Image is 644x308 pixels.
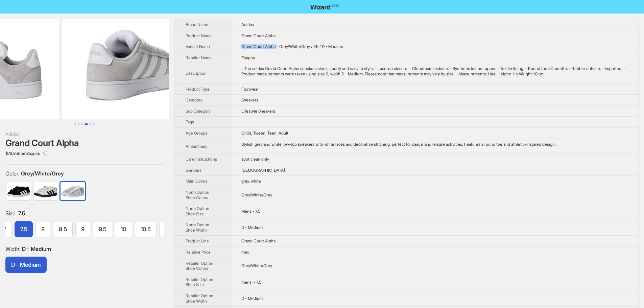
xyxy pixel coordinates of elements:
div: Adidas [5,131,164,138]
span: Grey/White/Grey [241,192,272,197]
button: Go to slide 6 [93,123,95,125]
span: Mens - 7.5 [241,209,260,214]
button: Go to slide 5 [90,123,91,125]
span: Norm Option Shoe Colors [186,190,209,200]
span: Brand Name [186,22,208,27]
span: Color : [5,170,21,177]
span: 10.5 [141,226,151,233]
div: $79.95 from Zappos [5,148,164,159]
span: 10 [121,226,126,233]
span: Product Line [186,238,209,243]
label: available [93,221,113,237]
span: select [43,151,47,156]
button: Go to slide 1 [74,123,76,125]
span: Grand Court Alpha [241,33,276,38]
span: med [241,250,249,255]
span: Retailer Name [186,55,212,60]
span: Genders [186,168,201,173]
span: Footwear [241,87,259,92]
span: D - Medium [11,261,41,268]
span: Care Instructions [186,157,217,162]
span: Product Name [186,33,212,38]
span: spot clean only [241,157,269,162]
span: 9 [81,226,85,233]
label: available [61,181,85,199]
button: Go to slide 2 [78,123,79,125]
span: Ai Summary [186,144,207,149]
label: available [5,257,47,273]
span: Child, Tween, Teen, Adult [241,131,288,136]
span: [DEMOGRAPHIC_DATA] [241,168,285,173]
label: available [159,221,175,237]
span: Grand Court Alpha - Grey/White/Grey / 7.5 / D - Medium [241,44,343,49]
span: Retailer Option Shoe Colors [186,261,213,271]
button: Go to slide 4 [85,123,88,125]
img: Grand Court Alpha Grand Court Alpha - Grey/White/Grey / 7.5 / D - Medium image 5 [62,19,213,119]
label: available [15,221,33,237]
span: Variant Name [186,44,210,49]
span: gray, white [241,179,261,184]
div: Stylish grey and white low-top sneakers with white laces and decorative stitching, perfect for ca... [241,142,627,147]
span: Lifestyle Sneakers [241,109,275,114]
span: 8 [41,226,45,233]
span: Tags [186,119,194,124]
span: Width : [5,245,22,252]
span: Retailer Option Shoe Size [186,277,213,287]
span: Norm Option Shoe Size [186,206,209,216]
span: mens > 7.5 [241,280,261,285]
span: Relative Price [186,250,211,255]
span: 8.5 [59,226,67,233]
button: Go to slide 3 [81,123,83,125]
span: D - Medium [22,245,51,252]
span: Category [186,97,202,102]
span: Description [186,71,207,76]
div: - The adidas Grand Court Alpha sneakers sleek, sporty and easy to style. - Lace-up closure. - Clo... [241,66,627,76]
label: available [115,221,132,237]
label: available [6,181,31,199]
span: Age Groups [186,131,208,136]
img: Black/White/Off-White [6,182,31,200]
span: Product Type [186,87,210,92]
span: Adidas [241,22,254,27]
span: Sub Category [186,109,211,114]
label: available [35,221,50,237]
span: D - Medium [241,296,263,301]
span: Size : [5,210,18,217]
label: available [75,221,90,237]
div: Grand Court Alpha [5,138,164,148]
img: Grey/Black/Black [33,182,58,200]
span: Main Colors [186,179,208,184]
span: Grand Court Alpha [241,238,276,243]
span: 9.5 [99,226,107,233]
span: 7.5 [20,226,27,233]
span: Norm Option Shoe Width [186,222,209,233]
span: Grey/White/Grey [241,263,272,268]
label: available [53,221,73,237]
span: Sneakers [241,97,258,102]
span: 7 [3,226,6,233]
span: Zappos [241,55,255,60]
span: D - Medium [241,225,263,230]
span: Retailer Option Shoe Width [186,293,213,304]
span: 7.5 [18,210,25,217]
img: Grey/White/Grey [61,182,85,200]
label: available [33,181,58,199]
label: available [135,221,157,237]
span: Grey/White/Grey [21,170,64,177]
